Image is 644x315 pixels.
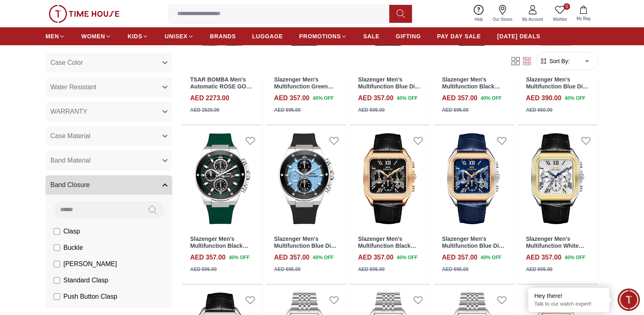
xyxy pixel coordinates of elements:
[49,5,119,23] img: ...
[190,93,229,103] h4: AED 2273.00
[190,76,254,103] a: TSAR BOMBA Men's Automatic ROSE GOLD Dial Watch - TB8213ASET-07
[63,243,83,253] span: Buckle
[165,32,187,40] span: UNISEX
[63,259,117,269] span: [PERSON_NAME]
[165,29,193,44] a: UNISEX
[274,106,301,114] div: AED 595.00
[526,76,588,97] a: Slazenger Men's Multifunction Blue Dial Watch - SL.9.2557.2.04
[190,253,226,262] h4: AED 357.00
[363,29,379,44] a: SALE
[490,16,516,22] span: Our Stores
[54,245,60,251] input: Buckle
[81,32,105,40] span: WOMEN
[182,128,262,229] img: Slazenger Men's Multifunction Black Dial Watch - SL.9.2557.2.02
[497,29,540,44] a: [DATE] DEALS
[190,266,217,273] div: AED 595.00
[358,266,384,273] div: AED 595.00
[363,32,379,40] span: SALE
[274,76,334,103] a: Slazenger Men's Multifunction Green Dial Watch - SL.9.2564.2.05
[488,3,517,24] a: Our Stores
[358,236,416,262] a: Slazenger Men's Multifunction Black Dial Watch - SL.9.2548.2.04
[534,292,603,300] div: Hey there!
[358,93,393,103] h4: AED 357.00
[481,254,501,261] span: 40 % OFF
[128,32,142,40] span: KIDS
[358,253,393,262] h4: AED 357.00
[266,128,347,229] img: Slazenger Men's Multifunction Blue Dial Watch - SL.9.2557.2.01
[46,151,172,170] button: Band Material
[534,301,603,308] p: Talk to our watch expert!
[63,292,117,302] span: Push Button Clasp
[618,289,640,311] div: Chat Widget
[396,29,421,44] a: GIFTING
[54,228,60,235] input: Clasp
[54,261,60,267] input: [PERSON_NAME]
[50,180,90,190] span: Band Closure
[526,236,584,262] a: Slazenger Men's Multifunction White Dial Watch - SL.9.2548.2.02
[573,15,594,22] span: My Bag
[229,254,249,261] span: 40 % OFF
[252,32,283,40] span: LUGGAGE
[50,82,96,92] span: Water Resistant
[358,76,421,97] a: Slazenger Men's Multifunction Blue Dial Watch - SL.9.2564.2.03
[252,29,283,44] a: LUGGAGE
[397,254,417,261] span: 40 % OFF
[497,32,540,40] span: [DATE] DEALS
[50,156,91,165] span: Band Material
[274,236,337,256] a: Slazenger Men's Multifunction Blue Dial Watch - SL.9.2557.2.01
[190,236,248,262] a: Slazenger Men's Multifunction Black Dial Watch - SL.9.2557.2.02
[396,32,421,40] span: GIFTING
[442,76,500,103] a: Slazenger Men's Multifunction Black Dial Watch - SL.9.2564.2.01
[519,16,546,22] span: My Account
[572,4,595,23] button: My Bag
[210,32,236,40] span: BRANDS
[526,93,561,103] h4: AED 390.00
[46,29,65,44] a: MEN
[442,253,477,262] h4: AED 357.00
[442,93,477,103] h4: AED 357.00
[518,128,598,229] img: Slazenger Men's Multifunction White Dial Watch - SL.9.2548.2.02
[63,275,108,285] span: Standard Clasp
[350,128,430,229] img: Slazenger Men's Multifunction Black Dial Watch - SL.9.2548.2.04
[210,29,236,44] a: BRANDS
[299,29,347,44] a: PROMOTIONS
[299,32,341,40] span: PROMOTIONS
[46,53,172,73] button: Case Color
[481,95,501,102] span: 40 % OFF
[128,29,148,44] a: KIDS
[526,106,552,114] div: AED 650.00
[397,95,417,102] span: 40 % OFF
[313,254,334,261] span: 40 % OFF
[434,128,514,229] img: Slazenger Men's Multifunction Blue Dial Watch - SL.9.2548.2.03
[46,32,59,40] span: MEN
[50,58,83,68] span: Case Color
[442,266,468,273] div: AED 595.00
[274,266,301,273] div: AED 595.00
[526,253,561,262] h4: AED 357.00
[550,16,570,22] span: Wishlist
[437,32,481,40] span: PAY DAY SALE
[190,106,219,114] div: AED 2525.00
[54,293,60,300] input: Push Button Clasp
[565,95,585,102] span: 40 % OFF
[46,126,172,146] button: Case Material
[50,131,91,141] span: Case Material
[470,3,488,24] a: Help
[526,266,552,273] div: AED 595.00
[81,29,111,44] a: WOMEN
[358,106,384,114] div: AED 595.00
[46,102,172,121] button: WARRANTY
[437,29,481,44] a: PAY DAY SALE
[46,77,172,97] button: Water Resistant
[46,175,172,195] button: Band Closure
[54,277,60,284] input: Standard Clasp
[442,106,468,114] div: AED 595.00
[313,95,334,102] span: 40 % OFF
[50,107,87,117] span: WARRANTY
[471,16,486,22] span: Help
